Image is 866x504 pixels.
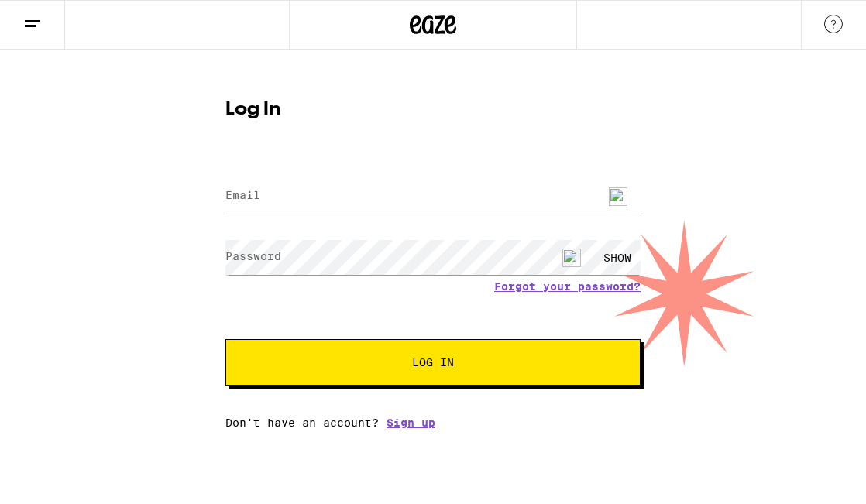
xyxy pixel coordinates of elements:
[609,187,627,206] img: npw-badge-icon-locked.svg
[225,189,260,201] label: Email
[225,339,641,386] button: Log In
[9,11,112,23] span: Hi. Need any help?
[387,417,435,429] a: Sign up
[225,179,641,214] input: Email
[412,357,454,368] span: Log In
[562,249,581,267] img: npw-badge-icon-locked.svg
[225,250,281,262] label: Password
[225,101,641,119] h1: Log In
[594,240,641,275] div: SHOW
[494,280,641,293] a: Forgot your password?
[225,417,641,429] div: Don't have an account?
